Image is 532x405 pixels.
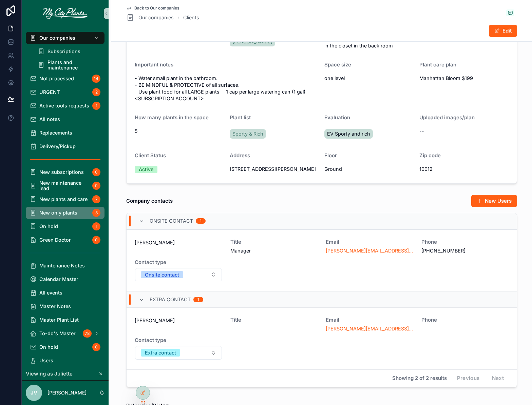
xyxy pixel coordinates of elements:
[26,371,73,377] span: Viewing as Juliette
[83,329,92,338] div: 78
[39,76,74,81] span: Not processed
[326,239,413,245] span: Email
[127,307,517,369] a: [PERSON_NAME]Title--Email[PERSON_NAME][EMAIL_ADDRESS][DOMAIN_NAME]Phone--Contact typeSelect Button
[419,128,424,135] span: --
[126,5,179,11] a: Back to Our companies
[47,49,80,54] span: Subscriptions
[39,317,79,323] span: Master Plant List
[135,268,222,282] button: Select Button
[92,195,100,203] div: 7
[183,14,199,21] a: Clients
[26,207,104,219] a: New only plants3
[39,103,89,108] span: Active tools requests
[26,300,104,312] a: Master Notes
[127,229,517,291] a: [PERSON_NAME]TitleManagerEmail[PERSON_NAME][EMAIL_ADDRESS][DOMAIN_NAME]Phone[PHONE_NUMBER]Contact...
[419,166,509,173] span: 10012
[135,75,319,102] span: - Water small plant in the bathroom. - BE MINDFUL & PROTECTIVE of all surfaces. - Use plant food ...
[39,89,60,95] span: URGENT
[26,127,104,139] a: Replacements
[230,152,250,159] span: Address
[145,271,179,279] div: Onsite contact
[92,343,100,351] div: 0
[39,197,88,202] span: New plants and care
[230,37,275,46] a: [PERSON_NAME]
[26,86,104,98] a: URGENT2
[26,100,104,112] a: Active tools requests1
[39,344,58,350] span: On hold
[419,114,475,121] span: Uploaded images/plan
[489,25,517,37] button: Edit
[39,263,85,268] span: Maintenance Notes
[26,287,104,299] a: All events
[230,325,235,332] span: --
[324,36,414,49] span: Watering can, Fertilizer and Soil in the closet in the back room
[39,224,58,229] span: On hold
[26,234,104,246] a: Green Doctor0
[126,14,174,22] a: Our companies
[39,290,62,296] span: All events
[26,140,104,153] a: Delivery/Pickup
[230,114,251,121] span: Plant list
[135,114,209,121] span: How many plants in the space
[26,327,104,340] a: To-do's Master78
[230,239,318,245] span: Title
[26,314,104,326] a: Master Plant List
[92,209,100,217] div: 3
[134,5,179,11] span: Back to Our companies
[39,169,84,175] span: New subscriptions
[326,247,413,254] a: [PERSON_NAME][EMAIL_ADDRESS][DOMAIN_NAME]
[26,355,104,367] a: Users
[324,166,414,173] span: Ground
[26,180,104,192] a: New maintenance lead0
[138,14,174,21] span: Our companies
[200,218,202,224] div: 1
[135,239,222,246] span: [PERSON_NAME]
[26,273,104,285] a: Calendar Master
[324,114,350,121] span: Evaluation
[39,237,71,243] span: Green Doctor
[39,117,60,122] span: All notes
[471,195,517,207] a: New Users
[92,236,100,244] div: 0
[92,75,100,83] div: 14
[126,196,173,206] h1: Company contacts
[419,152,441,159] span: Zip code
[92,102,100,110] div: 1
[92,182,100,190] div: 0
[150,218,193,224] span: Onsite contact
[26,341,104,353] a: On hold0
[26,32,104,44] a: Our companies
[232,38,272,45] span: [PERSON_NAME]
[92,222,100,230] div: 1
[324,75,414,82] span: one level
[135,152,166,159] span: Client Status
[47,60,98,70] span: Plants and maintenance
[419,75,509,82] span: Manhattan Bloom $199
[39,358,53,363] span: Users
[135,338,222,343] span: Contact type
[419,61,456,68] span: Plant care plan
[26,260,104,272] a: Maintenance Notes
[326,325,413,332] a: [PERSON_NAME][EMAIL_ADDRESS][DOMAIN_NAME]
[421,247,509,254] span: [PHONE_NUMBER]
[39,331,76,336] span: To-do's Master
[43,8,88,19] img: App logo
[34,59,104,71] a: Plants and maintenance
[39,144,76,149] span: Delivery/Pickup
[324,61,351,68] span: Space size
[92,88,100,96] div: 2
[39,277,78,282] span: Calendar Master
[22,27,109,367] div: scrollable content
[327,130,370,137] span: EV Sporty and rich
[135,260,222,265] span: Contact type
[39,304,71,309] span: Master Notes
[39,130,72,136] span: Replacements
[150,296,191,303] span: Extra contact
[421,325,426,332] span: --
[135,317,222,324] span: [PERSON_NAME]
[230,247,318,254] span: Manager
[26,193,104,205] a: New plants and care7
[135,128,224,135] span: 5
[230,129,266,139] a: Sporty & Rich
